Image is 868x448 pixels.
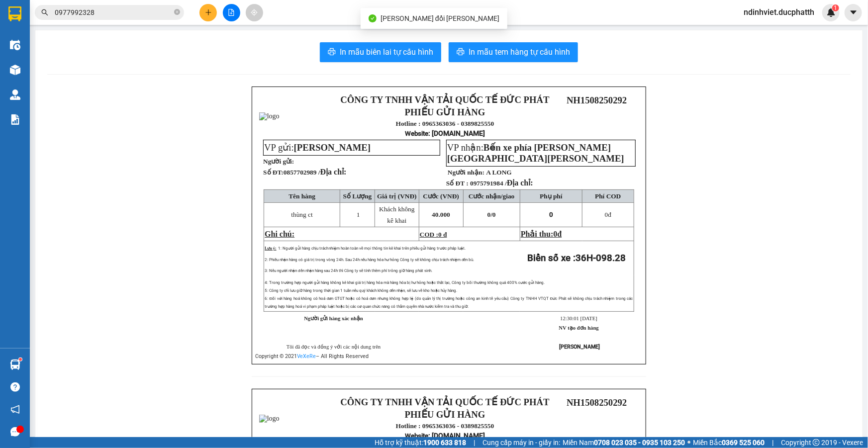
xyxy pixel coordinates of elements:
span: [PERSON_NAME] đổi [PERSON_NAME] [381,14,499,22]
button: caret-down [845,4,862,21]
span: Miền Bắc [693,437,765,448]
span: 2: Phiếu nhận hàng có giá trị trong vòng 24h. Sau 24h nếu hàng hóa hư hỏng Công ty sẽ không chịu ... [265,258,474,262]
span: đ [605,211,611,218]
span: 40.000 [432,211,450,218]
span: A LONG [486,169,511,176]
span: printer [328,48,336,57]
strong: Hotline : 0965363036 - 0389825550 [396,422,494,430]
span: Cước (VNĐ) [423,192,459,200]
span: | [772,437,773,448]
span: Tên hàng [289,192,315,200]
span: plus [205,9,212,16]
strong: Người nhận: [448,169,484,176]
strong: Người gửi: [263,158,294,165]
img: logo [259,112,280,120]
img: solution-icon [10,114,20,125]
span: Tôi đã đọc và đồng ý với các nội dung trên [287,344,381,350]
span: 0975791984 / [470,179,533,187]
a: VeXeRe [297,353,316,359]
strong: CÔNG TY TNHH VẬN TẢI QUỐC TẾ ĐỨC PHÁT [341,397,550,407]
strong: PHIẾU GỬI HÀNG [405,107,485,117]
span: 1 [834,4,837,11]
span: 1: Người gửi hàng chịu trách nhiệm hoàn toàn về mọi thông tin kê khai trên phiếu gửi hàng trước p... [278,246,466,251]
span: Số Lượng [343,192,372,200]
span: caret-down [849,8,858,17]
span: Ghi chú: [265,230,294,238]
img: warehouse-icon [10,40,20,50]
img: warehouse-icon [10,359,20,370]
span: VP nhận: [447,142,624,164]
span: 4: Trong trường hợp người gửi hàng không kê khai giá trị hàng hóa mà hàng hóa bị hư hỏng hoặc thấ... [265,280,545,285]
strong: NV tạo đơn hàng [559,325,599,331]
span: Bến xe phía [PERSON_NAME][GEOGRAPHIC_DATA][PERSON_NAME] [447,142,624,164]
img: qr-code [582,410,612,440]
span: 0 [605,211,608,218]
span: [PERSON_NAME] [294,142,371,153]
span: Địa chỉ: [507,179,533,187]
span: Lưu ý: [265,246,276,251]
img: logo-vxr [8,6,21,21]
span: ndinhviet.ducphatth [736,6,822,18]
span: 0 đ [438,231,447,238]
span: close-circle [174,8,180,17]
strong: 1900 633 818 [423,439,466,447]
button: printerIn mẫu biên lai tự cấu hình [320,42,441,62]
span: 0 [492,211,496,218]
strong: Biển số xe : [528,253,626,264]
span: 5: Công ty chỉ lưu giữ hàng trong thời gian 1 tuần nếu quý khách không đến nhận, sẽ lưu về kho ho... [265,288,457,293]
button: aim [246,4,263,21]
span: Phải thu: [521,230,562,238]
img: qr-code [582,107,612,137]
span: Cước nhận/giao [469,192,515,200]
span: notification [10,405,20,414]
span: | [474,437,475,448]
strong: CÔNG TY TNHH VẬN TẢI QUỐC TẾ ĐỨC PHÁT [341,94,550,105]
span: 6: Đối với hàng hoá không có hoá đơn GTGT hoặc có hoá đơn nhưng không hợp lệ (do quản lý thị trườ... [265,296,633,309]
span: NH1508250292 [567,397,627,408]
span: In mẫu biên lai tự cấu hình [340,46,433,58]
span: 0 [549,211,553,218]
span: Phí COD [595,192,621,200]
strong: : [DOMAIN_NAME] [405,129,485,137]
span: search [41,9,48,16]
span: aim [251,9,258,16]
span: 36H-098.28 [576,253,626,264]
span: đ [558,230,562,238]
span: Địa chỉ: [320,168,347,176]
button: file-add [223,4,240,21]
strong: Hotline : 0965363036 - 0389825550 [396,120,494,127]
sup: 1 [19,358,22,361]
span: Giá trị (VNĐ) [377,192,417,200]
span: copyright [813,439,820,446]
img: warehouse-icon [10,90,20,100]
strong: Số ĐT : [446,179,469,187]
input: Tìm tên, số ĐT hoặc mã đơn [55,7,172,18]
strong: [PERSON_NAME] [559,344,600,350]
span: ⚪️ [687,441,690,445]
span: In mẫu tem hàng tự cấu hình [469,46,570,58]
span: COD : [420,231,447,238]
img: warehouse-icon [10,65,20,75]
strong: 0369 525 060 [722,439,765,447]
span: 0 [554,230,558,238]
img: logo [259,415,280,423]
img: icon-new-feature [827,8,836,17]
span: Copyright © 2021 – All Rights Reserved [255,353,369,359]
span: Phụ phí [540,192,562,200]
span: check-circle [369,14,377,22]
span: Hỗ trợ kỹ thuật: [375,437,466,448]
span: Miền Nam [563,437,685,448]
span: 1 [357,211,360,218]
sup: 1 [832,4,839,11]
strong: Số ĐT: [263,169,346,176]
strong: PHIẾU GỬI HÀNG [405,409,485,420]
span: message [10,427,20,437]
span: 0857702989 / [284,169,347,176]
strong: 0708 023 035 - 0935 103 250 [594,439,685,447]
span: Cung cấp máy in - giấy in: [482,437,560,448]
span: close-circle [174,9,180,15]
span: 12:30:01 [DATE] [560,316,597,321]
span: VP gửi: [264,142,371,153]
strong: Người gửi hàng xác nhận [304,316,363,321]
span: printer [457,48,465,57]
